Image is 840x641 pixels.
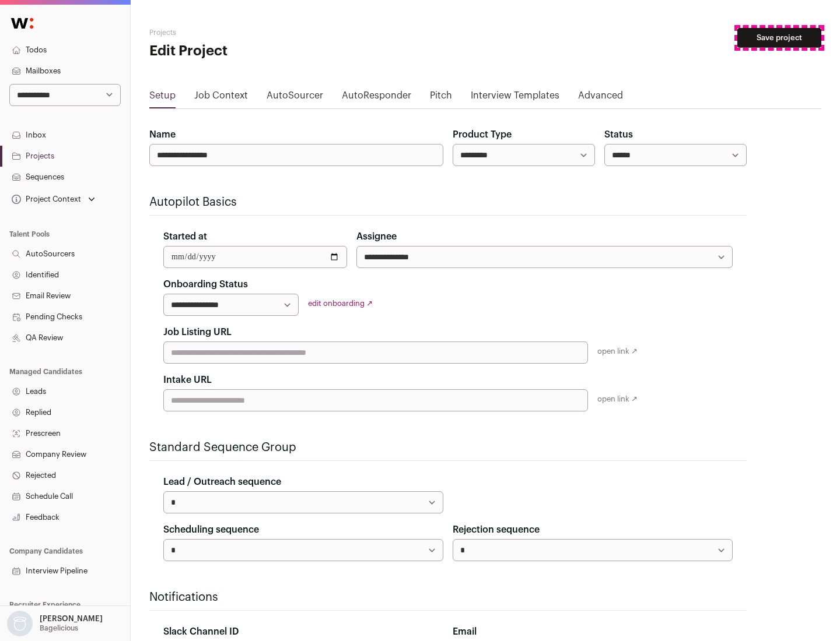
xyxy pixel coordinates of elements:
[149,42,373,61] h1: Edit Project
[163,230,207,244] label: Started at
[163,373,212,387] label: Intake URL
[9,191,97,207] button: Open dropdown
[308,300,373,307] a: edit onboarding ↗
[471,89,559,107] a: Interview Templates
[149,128,176,142] label: Name
[149,194,747,210] h2: Autopilot Basics
[40,614,103,624] p: [PERSON_NAME]
[430,89,452,107] a: Pitch
[578,89,623,107] a: Advanced
[163,277,248,291] label: Onboarding Status
[149,28,373,37] h2: Projects
[149,589,747,605] h2: Notifications
[453,128,512,142] label: Product Type
[7,611,33,636] img: nopic.png
[5,12,40,35] img: Wellfound
[163,325,232,339] label: Job Listing URL
[149,439,747,456] h2: Standard Sequence Group
[194,89,248,107] a: Job Context
[9,195,81,204] div: Project Context
[267,89,323,107] a: AutoSourcer
[453,523,540,537] label: Rejection sequence
[737,28,821,48] button: Save project
[5,611,105,636] button: Open dropdown
[163,625,239,639] label: Slack Channel ID
[342,89,411,107] a: AutoResponder
[40,624,78,633] p: Bagelicious
[163,475,281,489] label: Lead / Outreach sequence
[604,128,633,142] label: Status
[356,230,397,244] label: Assignee
[149,89,176,107] a: Setup
[453,625,733,639] div: Email
[163,523,259,537] label: Scheduling sequence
